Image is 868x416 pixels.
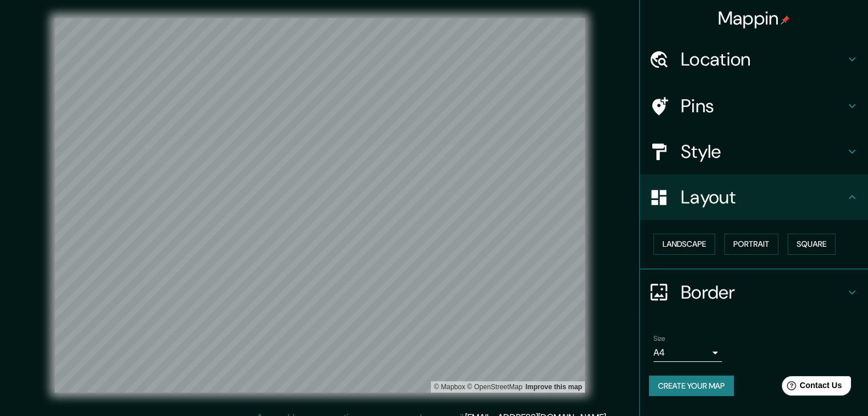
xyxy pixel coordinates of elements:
[718,7,790,30] h4: Mappin
[681,48,845,71] h4: Location
[640,270,868,315] div: Border
[653,234,715,255] button: Landscape
[681,140,845,163] h4: Style
[640,174,868,220] div: Layout
[640,83,868,129] div: Pins
[640,36,868,82] div: Location
[681,95,845,117] h4: Pins
[434,383,465,391] a: Mapbox
[653,344,722,362] div: A4
[766,372,855,403] iframe: Help widget launcher
[526,383,582,391] a: Map feedback
[467,383,522,391] a: OpenStreetMap
[681,281,845,304] h4: Border
[55,18,585,393] canvas: Map
[781,15,790,25] img: pin-icon.png
[640,129,868,174] div: Style
[653,333,665,343] label: Size
[681,186,845,209] h4: Layout
[788,234,835,255] button: Square
[724,234,778,255] button: Portrait
[649,376,734,397] button: Create your map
